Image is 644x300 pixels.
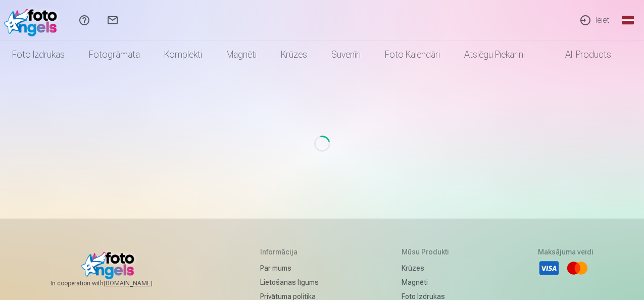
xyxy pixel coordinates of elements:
[402,261,455,275] a: Krūzes
[260,275,319,289] a: Lietošanas līgums
[152,40,214,69] a: Komplekti
[260,261,319,275] a: Par mums
[214,40,269,69] a: Magnēti
[4,4,62,36] img: /fa1
[537,40,623,69] a: All products
[51,279,177,287] span: In cooperation with
[269,40,319,69] a: Krūzes
[77,40,152,69] a: Fotogrāmata
[373,40,452,69] a: Foto kalendāri
[538,247,593,257] h5: Maksājuma veidi
[538,257,560,279] li: Visa
[402,247,455,257] h5: Mūsu produkti
[260,247,319,257] h5: Informācija
[402,275,455,289] a: Magnēti
[104,279,177,287] a: [DOMAIN_NAME]
[319,40,373,69] a: Suvenīri
[566,257,588,279] li: Mastercard
[452,40,537,69] a: Atslēgu piekariņi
